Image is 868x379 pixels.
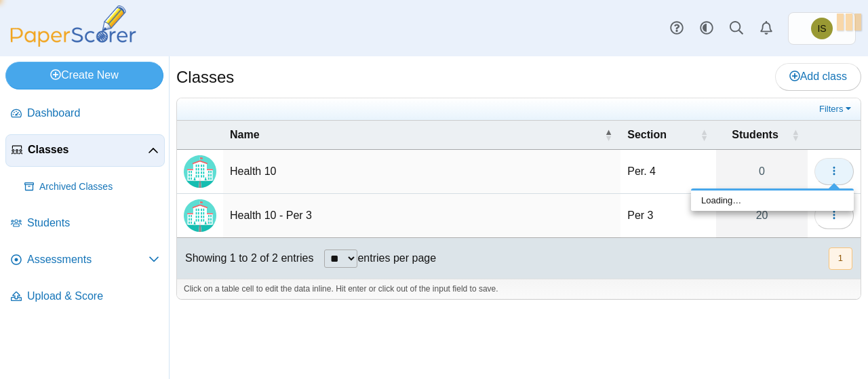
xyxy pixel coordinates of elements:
div: Showing 1 to 2 of 2 entries [177,238,313,279]
a: 20 [716,194,808,237]
a: Archived Classes [19,171,165,203]
a: Assessments [5,244,165,277]
img: Locally created class [184,155,216,188]
span: Isaiah Sexton [817,24,826,33]
td: Health 10 - Per 3 [223,194,620,238]
nav: pagination [827,247,852,270]
a: Add class [775,63,861,90]
a: Isaiah Sexton [788,12,856,45]
h1: Classes [176,66,234,89]
td: Health 10 [223,150,620,194]
div: Click on a table cell to edit the data inline. Hit enter or click out of the input field to save. [177,279,861,299]
label: entries per page [357,252,436,264]
span: Section [627,129,667,140]
span: Classes [28,142,148,157]
a: Dashboard [5,98,165,130]
span: Add class [789,71,847,82]
span: Assessments [27,252,149,267]
img: Locally created class [184,199,216,232]
span: Isaiah Sexton [811,18,833,39]
span: Students [732,129,778,140]
span: Upload & Score [27,289,159,304]
span: Name : Activate to invert sorting [604,121,612,149]
div: Loading… [691,191,854,211]
a: PaperScorer [5,37,141,49]
td: Per 3 [620,194,716,238]
a: Classes [5,134,165,167]
img: PaperScorer [5,5,141,47]
span: Archived Classes [39,180,159,194]
td: Per. 4 [620,150,716,194]
a: Create New [5,62,163,89]
a: Alerts [751,14,781,43]
a: Upload & Score [5,281,165,313]
a: Filters [816,102,857,116]
span: Name [230,129,260,140]
span: Students : Activate to sort [791,121,800,149]
span: Students [27,216,159,231]
a: 0 [716,150,808,193]
button: 1 [829,247,852,270]
span: Section : Activate to sort [700,121,708,149]
a: Students [5,207,165,240]
span: Dashboard [27,106,159,121]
